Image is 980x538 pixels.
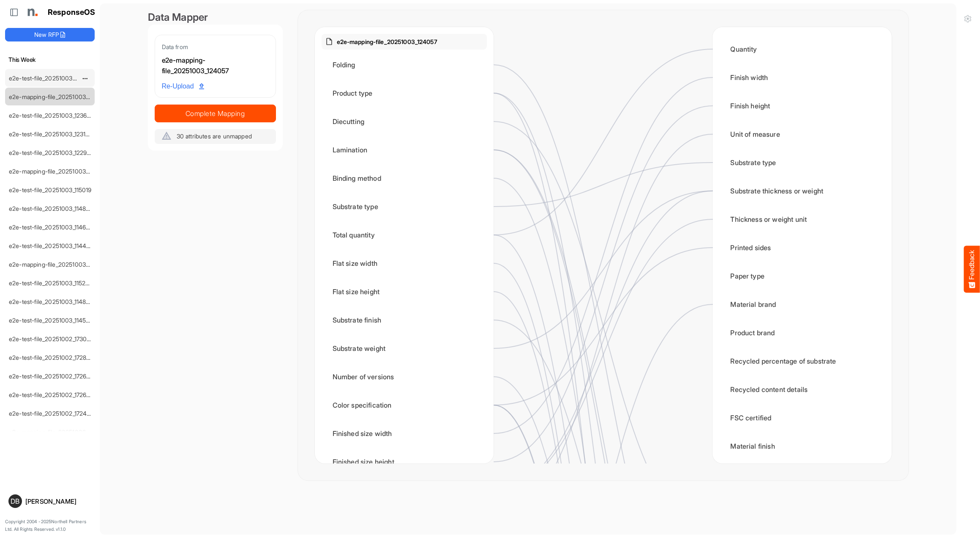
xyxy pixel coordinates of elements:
[719,461,884,488] div: Embossing
[23,4,40,21] img: Northell
[322,165,487,191] div: Binding method
[719,36,884,62] div: Quantity
[155,105,276,122] button: Complete Mapping
[158,78,207,94] a: Re-Upload
[162,55,269,77] div: e2e-mapping-file_20251003_124057
[322,449,487,475] div: Finished size height
[9,391,92,398] a: e2e-test-file_20251002_172615
[322,250,487,276] div: Flat size width
[48,8,96,17] h1: ResponseOS
[9,93,107,100] a: e2e-mapping-file_20251003_124057
[9,354,93,361] a: e2e-test-file_20251002_172858
[719,235,884,261] div: Printed sides
[5,28,95,41] button: New RFP
[322,52,487,78] div: Folding
[9,205,93,212] a: e2e-test-file_20251003_114842
[177,132,252,140] span: 30 attributes are unmapped
[5,518,95,533] p: Copyright 2004 - 2025 Northell Partners Ltd. All Rights Reserved. v 1.1.0
[9,410,94,417] a: e2e-test-file_20251002_172436
[322,108,487,135] div: Diecutting
[719,320,884,346] div: Product brand
[9,186,92,193] a: e2e-test-file_20251003_115019
[337,37,437,46] p: e2e-mapping-file_20251003_124057
[719,433,884,459] div: Material finish
[322,420,487,447] div: Finished size width
[719,64,884,91] div: Finish width
[162,42,269,52] div: Data from
[719,348,884,374] div: Recycled percentage of substrate
[719,206,884,232] div: Thickness or weight unit
[322,307,487,333] div: Substrate finish
[9,261,107,268] a: e2e-mapping-file_20251003_105358
[9,223,93,231] a: e2e-test-file_20251003_114625
[322,279,487,305] div: Flat size height
[719,263,884,289] div: Paper type
[9,242,93,249] a: e2e-test-file_20251003_114427
[9,74,94,82] a: e2e-test-file_20251003_162459
[322,335,487,361] div: Substrate weight
[322,137,487,163] div: Lamination
[148,10,283,25] div: Data Mapper
[719,121,884,147] div: Unit of measure
[322,80,487,106] div: Product type
[162,81,204,92] span: Re-Upload
[81,74,89,83] button: dropdownbutton
[719,291,884,317] div: Material brand
[322,193,487,220] div: Substrate type
[9,130,93,138] a: e2e-test-file_20251003_123146
[9,112,95,119] a: e2e-test-file_20251003_123640
[719,376,884,403] div: Recycled content details
[155,108,276,119] span: Complete Mapping
[719,405,884,431] div: FSC certified
[719,149,884,176] div: Substrate type
[5,55,95,64] h6: This Week
[9,149,94,156] a: e2e-test-file_20251003_122949
[9,317,93,324] a: e2e-test-file_20251003_114502
[322,392,487,418] div: Color specification
[9,298,93,305] a: e2e-test-file_20251003_114835
[964,246,980,292] button: Feedback
[11,498,19,505] span: DB
[25,498,91,505] div: [PERSON_NAME]
[322,364,487,390] div: Number of versions
[719,93,884,119] div: Finish height
[9,335,93,342] a: e2e-test-file_20251002_173041
[9,279,93,287] a: e2e-test-file_20251003_115234
[9,372,93,380] a: e2e-test-file_20251002_172647
[9,168,106,175] a: e2e-mapping-file_20251003_115256
[322,222,487,248] div: Total quantity
[719,178,884,204] div: Substrate thickness or weight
